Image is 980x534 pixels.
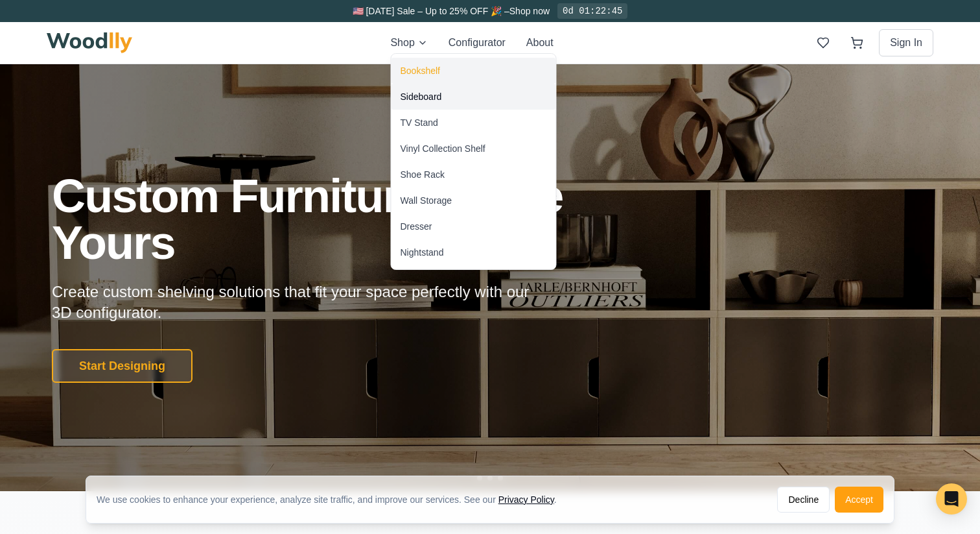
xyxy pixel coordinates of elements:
[401,116,438,129] div: TV Stand
[401,194,452,207] div: Wall Storage
[401,142,485,155] div: Vinyl Collection Shelf
[391,53,557,270] div: Shop
[401,64,440,77] div: Bookshelf
[401,168,445,181] div: Shoe Rack
[401,90,442,103] div: Sideboard
[401,246,444,259] div: Nightstand
[401,220,432,233] div: Dresser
